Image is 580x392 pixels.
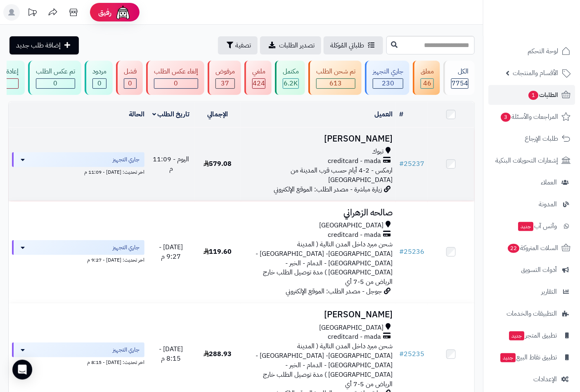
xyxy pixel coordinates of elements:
a: أدوات التسويق [488,260,575,280]
div: مرفوض [215,67,235,76]
span: وآتس آب [517,220,557,232]
span: 3 [500,112,511,122]
span: جاري التجهيز [113,346,140,354]
div: معلق [421,67,434,76]
a: #25237 [399,159,424,169]
span: تطبيق المتجر [508,330,557,341]
span: [DATE] - 8:15 م [159,344,183,364]
div: 424 [253,79,265,88]
span: 46 [423,78,431,88]
span: جاري التجهيز [113,243,140,252]
a: تاريخ الطلب [152,109,190,119]
a: طلباتي المُوكلة [324,36,383,54]
span: التقارير [541,286,557,298]
div: 613 [317,79,355,88]
a: تحديثات المنصة [22,4,43,23]
a: الحالة [129,109,144,119]
a: السلات المتروكة22 [488,238,575,258]
span: التطبيقات والخدمات [507,308,557,319]
span: شحن مبرد داخل المدن التالية ( المدينة [GEOGRAPHIC_DATA]- [GEOGRAPHIC_DATA] - [GEOGRAPHIC_DATA] - ... [256,341,393,389]
span: 0 [128,78,133,88]
a: جاري التجهيز 230 [363,61,411,95]
span: 7754 [452,78,468,88]
a: مرفوض 37 [206,61,243,95]
span: creditcard - mada [328,230,381,240]
a: إضافة طلب جديد [9,36,79,54]
span: جاري التجهيز [113,156,140,164]
span: السلات المتروكة [507,242,558,254]
span: 0 [54,78,58,88]
a: وآتس آبجديد [488,216,575,236]
span: تبوك [372,147,384,156]
span: طلباتي المُوكلة [330,40,364,50]
span: المراجعات والأسئلة [500,111,558,123]
span: تصدير الطلبات [279,40,315,50]
div: فشل [124,67,137,76]
a: الكل7754 [442,61,476,95]
span: [GEOGRAPHIC_DATA] [319,323,384,333]
a: التطبيقات والخدمات [488,304,575,324]
a: إلغاء عكس الطلب 0 [144,61,206,95]
span: اليوم - 11:09 م [153,154,189,174]
div: الكل [451,67,469,76]
a: إشعارات التحويلات البنكية [488,151,575,170]
span: جديد [518,222,533,231]
div: 46 [421,79,433,88]
span: أدوات التسويق [521,264,557,276]
span: جديد [509,331,524,340]
a: التقارير [488,282,575,302]
div: 37 [216,79,234,88]
span: [DATE] - 9:27 م [159,242,183,262]
a: تطبيق نقاط البيعجديد [488,347,575,367]
span: ارمكس - 2-4 أيام حسب قرب المدينة من [GEOGRAPHIC_DATA] [291,165,393,185]
div: 0 [36,79,75,88]
h3: [PERSON_NAME] [244,134,393,144]
a: طلبات الإرجاع [488,129,575,149]
span: 6.2K [284,78,298,88]
div: 0 [154,79,198,88]
span: # [399,159,404,169]
span: الأقسام والمنتجات [513,67,558,79]
div: 230 [373,79,403,88]
a: تصدير الطلبات [260,36,321,54]
span: طلبات الإرجاع [525,133,558,144]
span: 0 [174,78,178,88]
a: الإجمالي [207,109,228,119]
span: تصفية [235,40,251,50]
div: جاري التجهيز [373,67,403,76]
span: جوجل - مصدر الطلب: الموقع الإلكتروني [286,286,382,296]
span: 579.08 [204,159,232,169]
div: مكتمل [283,67,299,76]
span: تطبيق نقاط البيع [500,352,557,363]
a: #25236 [399,247,424,257]
span: # [399,349,404,359]
h3: [PERSON_NAME] [244,310,393,319]
div: 0 [124,79,136,88]
div: Open Intercom Messenger [12,360,32,380]
div: تم شحن الطلب [316,67,355,76]
button: تصفية [218,36,258,54]
span: لوحة التحكم [528,45,558,57]
div: اخر تحديث: [DATE] - 8:15 م [12,357,144,366]
span: 37 [221,78,230,88]
a: معلق 46 [411,61,442,95]
a: ملغي 424 [243,61,273,95]
a: الإعدادات [488,369,575,389]
span: 0 [97,78,102,88]
span: creditcard - mada [328,332,381,342]
a: مردود 0 [83,61,114,95]
span: شحن مبرد داخل المدن التالية ( المدينة [GEOGRAPHIC_DATA]- [GEOGRAPHIC_DATA] - [GEOGRAPHIC_DATA] - ... [256,239,393,287]
div: 0 [93,79,106,88]
span: إشعارات التحويلات البنكية [495,155,558,166]
img: ai-face.png [115,4,131,21]
img: logo-2.png [524,9,572,27]
span: الإعدادات [533,373,557,385]
span: 22 [507,243,520,253]
a: الطلبات1 [488,85,575,105]
a: تطبيق المتجرجديد [488,326,575,345]
a: المراجعات والأسئلة3 [488,107,575,127]
span: 119.60 [204,247,232,257]
span: creditcard - mada [328,156,381,166]
a: # [399,109,403,119]
span: جديد [500,353,516,362]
